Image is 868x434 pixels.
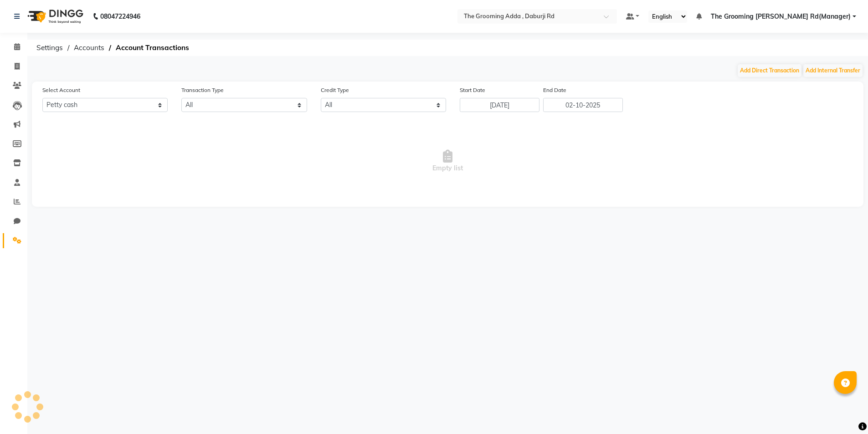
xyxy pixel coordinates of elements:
span: Empty list [32,116,863,207]
input: End Date [543,98,623,112]
label: Start Date [460,86,485,94]
span: Settings [32,40,67,56]
b: 08047224946 [100,4,140,29]
label: End Date [543,86,566,94]
label: Select Account [42,86,80,94]
input: Start Date [460,98,539,112]
button: Add Internal Transfer [803,64,863,77]
span: Account Transactions [111,40,194,56]
span: Accounts [69,40,109,56]
button: Add Direct Transaction [738,64,801,77]
span: The Grooming [PERSON_NAME] Rd(Manager) [711,12,851,21]
img: logo [23,4,86,29]
label: Credit Type [321,86,349,94]
iframe: chat widget [830,398,859,425]
label: Transaction Type [181,86,224,94]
